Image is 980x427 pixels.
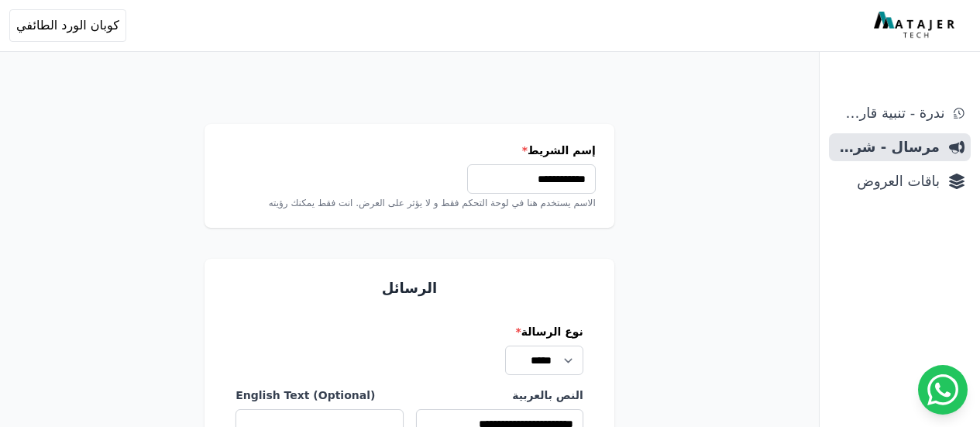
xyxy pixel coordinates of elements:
[416,387,583,403] label: النص بالعربية
[223,197,596,209] div: الاسم يستخدم هنا في لوحة التحكم فقط و لا يؤثر على العرض. انت فقط يمكنك رؤيته
[9,9,126,42] button: كوبان الورد الطائفي
[236,387,403,403] label: English Text (Optional)
[16,16,119,35] span: كوبان الورد الطائفي
[236,324,583,339] label: نوع الرسالة
[874,12,958,40] img: MatajerTech Logo
[835,102,944,124] span: ندرة - تنبية قارب علي النفاذ
[835,170,940,192] span: باقات العروض
[223,277,596,299] h3: الرسائل
[223,143,596,158] label: إسم الشريط
[835,136,940,158] span: مرسال - شريط دعاية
